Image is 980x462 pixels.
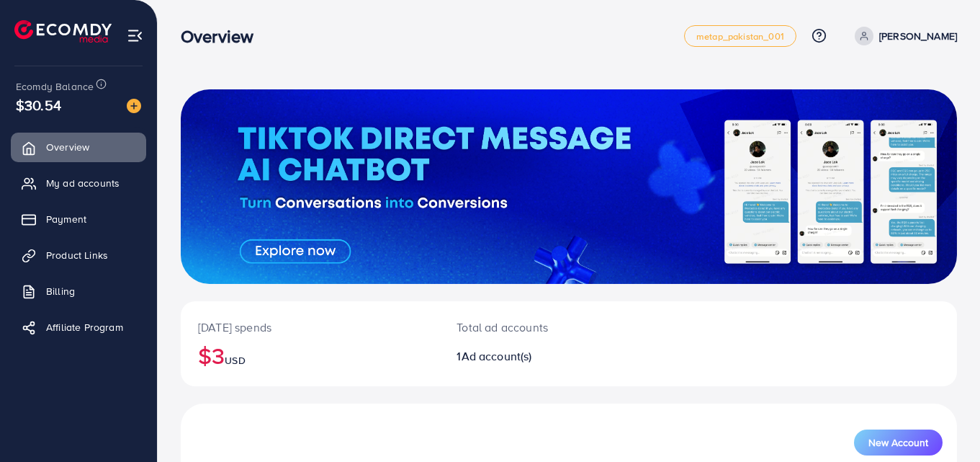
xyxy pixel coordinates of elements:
[868,437,928,448] span: New Account
[849,27,957,45] a: [PERSON_NAME]
[198,319,422,336] p: [DATE] spends
[11,205,146,234] a: Payment
[457,319,616,336] p: Total ad accounts
[11,133,146,161] a: Overview
[16,79,94,94] span: Ecomdy Balance
[127,99,141,113] img: image
[11,277,146,306] a: Billing
[854,430,943,456] button: New Account
[11,313,146,342] a: Affiliate Program
[16,94,61,115] span: $30.54
[11,241,146,270] a: Product Links
[225,353,245,368] span: USD
[457,350,616,363] h2: 1
[462,348,532,364] span: Ad account(s)
[46,284,75,298] span: Billing
[11,169,146,197] a: My ad accounts
[14,20,112,43] img: logo
[198,342,422,369] h2: $3
[181,26,265,47] h3: Overview
[46,176,120,190] span: My ad accounts
[696,32,784,41] span: metap_pakistan_001
[46,248,108,262] span: Product Links
[127,27,143,44] img: menu
[46,320,123,334] span: Affiliate Program
[46,212,86,226] span: Payment
[684,25,796,47] a: metap_pakistan_001
[879,27,957,45] p: [PERSON_NAME]
[46,140,89,154] span: Overview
